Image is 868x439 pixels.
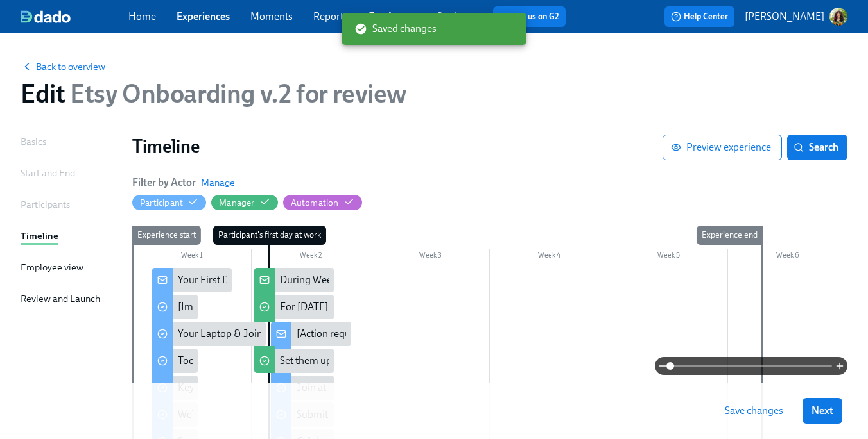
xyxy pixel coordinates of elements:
div: Basics [21,135,46,149]
span: Preview experience [673,141,771,154]
div: Set them up with Buddies [280,354,391,368]
a: Moments [250,10,293,22]
span: Save changes [725,404,783,417]
span: Saved changes [354,22,437,36]
a: Home [128,10,156,22]
h6: Filter by Actor [132,176,196,190]
div: For [DATE]: Schedule Onboarding Plan Review [254,295,334,319]
div: Experience end [697,226,763,245]
button: Help Center [664,6,734,27]
div: Participant's first day at work [213,226,326,245]
span: Search [796,141,838,154]
div: During Week 1 - Setting {{ participant.firstName }} up for success [254,268,334,292]
div: [Important] Review information in Workday [178,300,369,314]
button: Manager [211,195,277,210]
div: Employee view [21,260,83,274]
div: Hide Participant [140,197,183,209]
div: Week 1 [132,249,252,265]
p: [PERSON_NAME] [745,10,824,24]
div: Experience start [132,226,201,245]
div: Join at 11 am EST + Online Learning [271,376,334,400]
h1: Timeline [132,135,663,158]
div: Your First Day at [GEOGRAPHIC_DATA]! [152,268,232,292]
div: Your First Day at [GEOGRAPHIC_DATA]! [178,273,354,287]
div: Hide Manager [219,197,254,209]
div: Set them up with Buddies [254,349,334,373]
button: Participant [132,195,206,210]
div: [Action required] Congrats on your first day! [271,322,351,346]
div: Join at 11 am EST + Online Learning [297,381,453,395]
div: [Action required] Congrats on your first day! [297,327,489,341]
div: Tools Setup [178,354,229,368]
div: For [DATE]: Schedule Onboarding Plan Review [280,300,483,314]
div: Start and End [21,166,75,180]
h1: Edit [21,78,407,109]
button: Search [787,135,847,160]
span: Etsy Onboarding v.2 for review [65,78,407,109]
div: Week 2 [252,249,371,265]
button: Preview experience [663,135,782,160]
a: dado [21,10,128,23]
button: Review us on G2 [493,6,566,27]
div: Key systems and tools [178,381,273,395]
span: Next [812,404,833,417]
div: Participants [21,197,70,211]
button: Save changes [716,398,792,424]
div: Your Laptop & Joining Orientation [152,322,266,346]
div: Week 6 [728,249,847,265]
img: dado [21,10,71,23]
span: Help Center [671,10,728,23]
button: Next [803,398,842,424]
div: During Week 1 - Setting {{ participant.firstName }} up for success [280,273,560,287]
div: Timeline [21,229,58,243]
a: Review us on G2 [499,10,559,23]
button: Automation [283,195,362,210]
div: [Important] Review information in Workday [152,295,198,319]
div: Week 4 [490,249,609,265]
div: Your Laptop & Joining Orientation [178,327,329,341]
div: Hide Automation [291,197,339,209]
div: Week 3 [370,249,490,265]
a: Experiences [177,10,230,22]
button: [PERSON_NAME] [745,8,847,26]
img: ACg8ocLclD2tQmfIiewwK1zANg5ba6mICO7ZPBc671k9VM_MGIVYfH83=s96-c [829,8,847,26]
div: Week 5 [609,249,729,265]
a: Reports [313,10,348,22]
div: Tools Setup [152,349,198,373]
button: Back to overview [21,60,105,73]
button: Manage [201,176,235,189]
div: Key systems and tools [152,376,198,400]
div: Review and Launch [21,292,100,306]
